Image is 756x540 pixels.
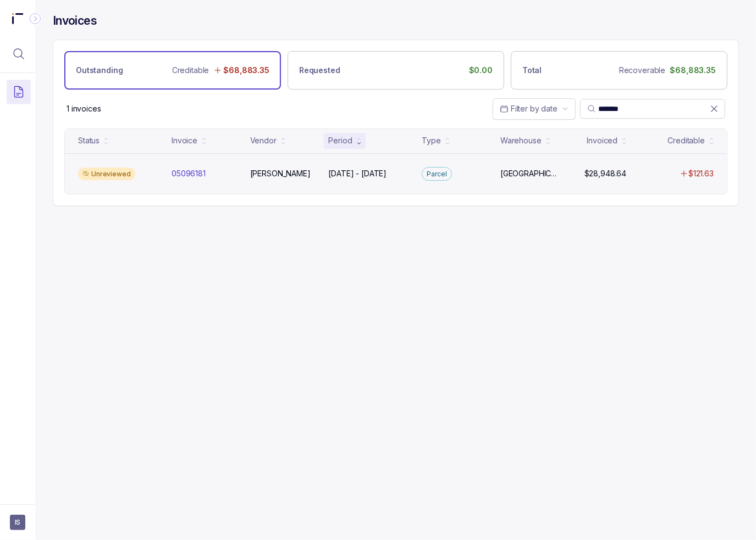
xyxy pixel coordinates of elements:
[172,135,197,146] div: Invoice
[7,80,31,104] button: Menu Icon Button DocumentTextIcon
[7,42,31,66] button: Menu Icon Button MagnifyingGlassIcon
[172,168,206,179] p: 05096181
[493,98,576,119] button: Date Range Picker
[422,135,440,146] div: Type
[10,515,25,530] button: User initials
[53,13,97,29] h4: Invoices
[500,135,542,146] div: Warehouse
[172,65,209,76] p: Creditable
[299,65,340,76] p: Requested
[667,135,705,146] div: Creditable
[328,135,352,146] div: Period
[76,65,123,76] p: Outstanding
[223,65,269,76] p: $68,883.35
[500,103,558,114] search: Date Range Picker
[67,103,101,114] p: 1 invoices
[619,65,665,76] p: Recoverable
[250,168,311,179] p: [PERSON_NAME]
[78,168,135,181] div: Unreviewed
[688,168,714,179] p: $121.63
[584,168,627,179] p: $28,948.64
[78,135,100,146] div: Status
[670,65,716,76] p: $68,883.35
[511,104,558,113] span: Filter by date
[427,169,446,180] p: Parcel
[328,168,387,179] p: [DATE] - [DATE]
[587,135,617,146] div: Invoiced
[522,65,542,76] p: Total
[500,168,557,179] p: [GEOGRAPHIC_DATA]
[469,65,493,76] p: $0.00
[67,103,101,114] div: Remaining page entries
[29,12,42,25] div: Collapse Icon
[250,135,277,146] div: Vendor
